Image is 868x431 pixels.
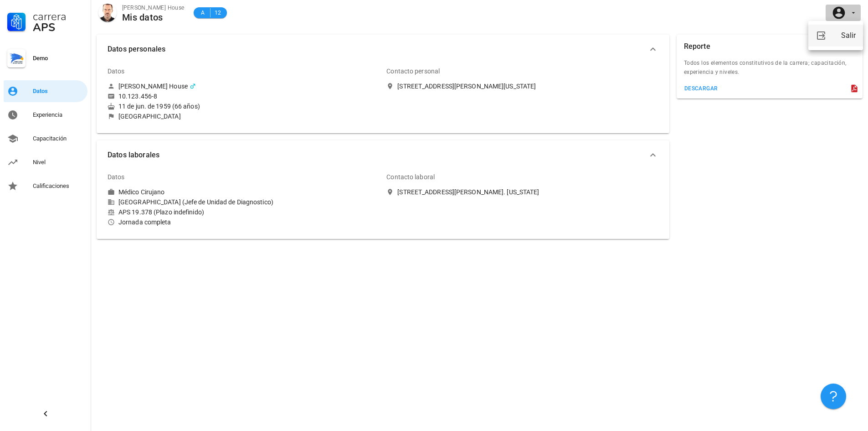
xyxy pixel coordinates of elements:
span: A [199,8,206,17]
button: Datos personales [97,35,669,64]
div: [GEOGRAPHIC_DATA] (Jefe de Unidad de Diagnostico) [108,198,379,206]
div: APS [33,22,84,33]
div: Experiencia [33,111,84,119]
span: 12 [214,8,221,17]
div: descargar [684,85,718,92]
div: APS 19.378 (Plazo indefinido) [108,208,379,216]
a: Capacitación [4,128,87,150]
div: [GEOGRAPHIC_DATA] [118,112,181,120]
a: Nivel [4,151,87,173]
div: [STREET_ADDRESS][PERSON_NAME]. [US_STATE] [397,188,539,196]
div: Contacto personal [386,60,440,82]
div: Todos los elementos constitutivos de la carrera; capacitación, experiencia y niveles. [677,58,863,82]
div: Reporte [684,35,710,58]
a: [STREET_ADDRESS][PERSON_NAME]. [US_STATE] [386,188,658,196]
div: Calificaciones [33,182,84,190]
div: Datos [33,88,84,95]
span: Datos personales [108,43,647,56]
div: 10.123.456-8 [118,92,157,100]
a: Datos [4,80,87,102]
a: Calificaciones [4,175,87,197]
a: [STREET_ADDRESS][PERSON_NAME][US_STATE] [386,82,658,90]
div: avatar [98,4,117,22]
a: Experiencia [4,104,87,126]
div: [PERSON_NAME] House [118,82,188,90]
div: [PERSON_NAME] House [122,3,185,12]
div: Demo [33,55,84,62]
div: Carrera [33,11,84,22]
div: Contacto laboral [386,166,435,188]
span: Datos laborales [108,149,647,161]
div: Jornada completa [108,218,379,226]
div: Datos [108,60,125,82]
button: Datos laborales [97,140,669,170]
div: Mis datos [122,12,185,22]
div: Médico Cirujano [118,188,165,196]
button: descargar [680,82,722,95]
div: Datos [108,166,125,188]
div: Salir [841,26,856,45]
div: 11 de jun. de 1959 (66 años) [108,102,379,110]
div: Nivel [33,159,84,166]
div: Capacitación [33,135,84,142]
div: [STREET_ADDRESS][PERSON_NAME][US_STATE] [397,82,536,90]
